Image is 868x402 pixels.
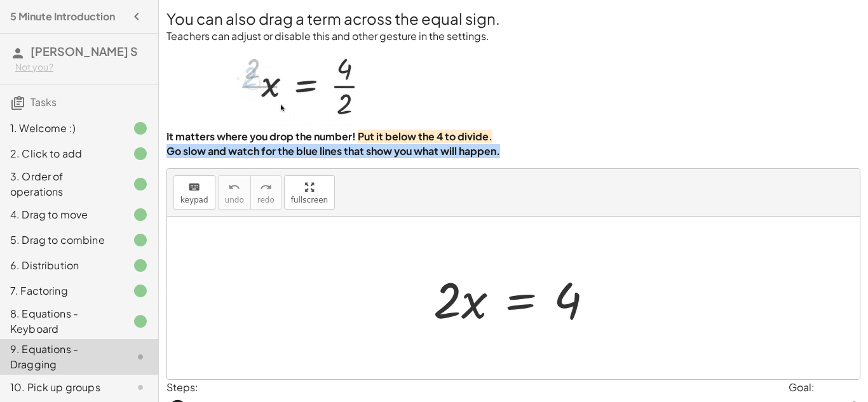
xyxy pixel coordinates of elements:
[260,180,272,195] i: redo
[133,121,148,136] i: Task finished.
[227,44,372,126] img: f04a247ee762580a19906ee7ff734d5e81d48765f791dad02b27e08effb4d988.webp
[218,175,251,210] button: undoundo
[133,283,148,298] i: Task finished.
[180,196,208,204] span: keypad
[166,29,860,44] p: Teachers can adjust or disable this and other gesture in the settings.
[10,283,112,298] div: 7. Factoring
[166,8,860,29] h2: You can also drag a term across the equal sign.
[133,380,148,395] i: Task not started.
[133,207,148,222] i: Task finished.
[250,175,281,210] button: redoredo
[10,207,112,222] div: 4. Drag to move
[228,180,240,195] i: undo
[173,175,215,210] button: keyboardkeypad
[166,144,500,157] strong: Go slow and watch for the blue lines that show you what will happen.
[10,342,112,372] div: 9. Equations - Dragging
[291,196,328,204] span: fullscreen
[225,196,244,204] span: undo
[10,121,112,136] div: 1. Welcome :)
[133,349,148,365] i: Task not started.
[31,44,138,58] span: [PERSON_NAME] S
[10,380,112,395] div: 10. Pick up groups
[31,95,57,109] span: Tasks
[133,232,148,248] i: Task finished.
[166,130,356,143] strong: It matters where you drop the number!
[133,314,148,329] i: Task finished.
[10,258,112,273] div: 6. Distribution
[10,169,112,199] div: 3. Order of operations
[133,146,148,161] i: Task finished.
[284,175,335,210] button: fullscreen
[10,232,112,248] div: 5. Drag to combine
[10,146,112,161] div: 2. Click to add
[10,306,112,337] div: 8. Equations - Keyboard
[133,258,148,273] i: Task finished.
[15,61,148,74] div: Not you?
[188,180,200,195] i: keyboard
[257,196,275,204] span: redo
[358,130,492,143] strong: Put it below the 4 to divide.
[133,177,148,192] i: Task finished.
[166,380,198,394] label: Steps:
[789,380,860,395] div: Goal:
[10,9,115,24] h4: 5 Minute Introduction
